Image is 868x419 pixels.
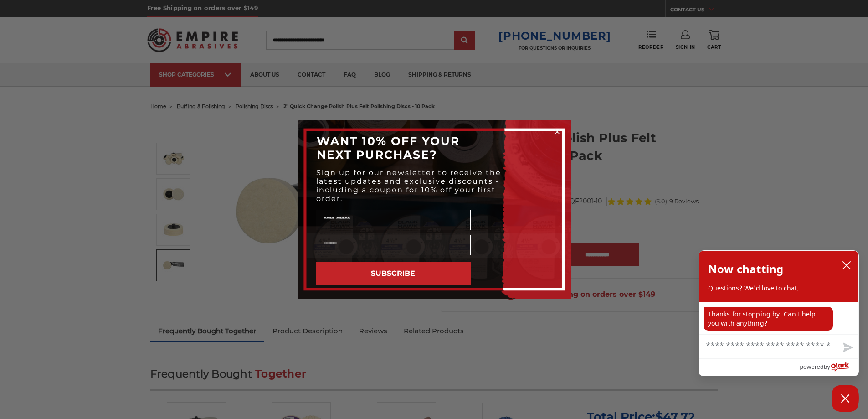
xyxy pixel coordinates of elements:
h2: Now chatting [708,260,783,278]
button: Close Chatbox [832,385,859,412]
div: chat [699,302,858,334]
input: Email [316,235,471,255]
span: Sign up for our newsletter to receive the latest updates and exclusive discounts - including a co... [316,168,501,203]
button: Close dialog [553,127,562,136]
p: Questions? We'd love to chat. [708,284,849,293]
button: Send message [836,337,858,358]
span: by [824,361,830,372]
button: close chatbox [839,259,854,272]
a: Powered by Olark [800,359,858,376]
p: Thanks for stopping by! Can I help you with anything? [704,307,833,331]
span: WANT 10% OFF YOUR NEXT PURCHASE? [317,134,460,161]
div: olark chatbox [699,250,859,376]
button: SUBSCRIBE [316,262,471,285]
span: powered [800,361,823,372]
